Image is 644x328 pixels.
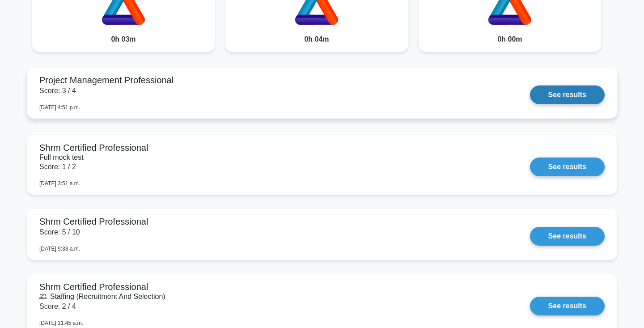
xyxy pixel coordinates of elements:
div: 0h 03m [32,27,215,52]
div: 0h 04m [225,27,408,52]
a: See results [530,297,605,315]
div: 0h 00m [419,27,601,52]
a: See results [530,85,605,104]
a: See results [530,158,605,176]
a: See results [530,227,605,246]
